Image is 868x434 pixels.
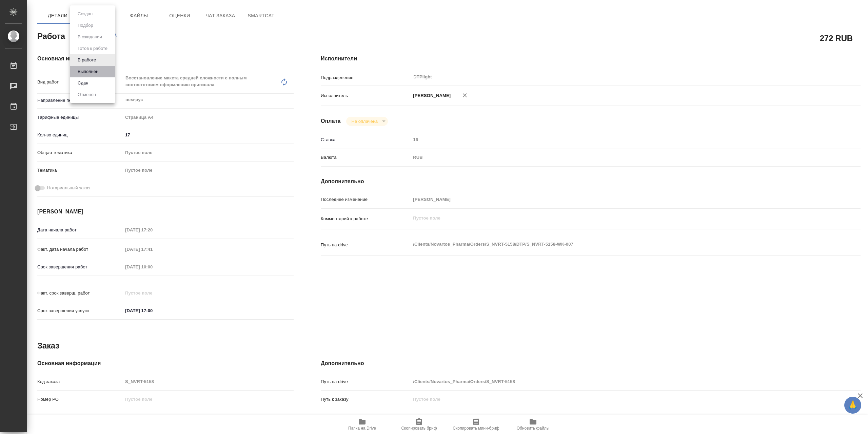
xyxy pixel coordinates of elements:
[76,68,100,75] button: Выполнен
[76,56,98,64] button: В работе
[76,33,104,41] button: В ожидании
[76,79,90,87] button: Сдан
[76,91,98,98] button: Отменен
[76,22,95,29] button: Подбор
[76,45,110,52] button: Готов к работе
[76,10,95,18] button: Создан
